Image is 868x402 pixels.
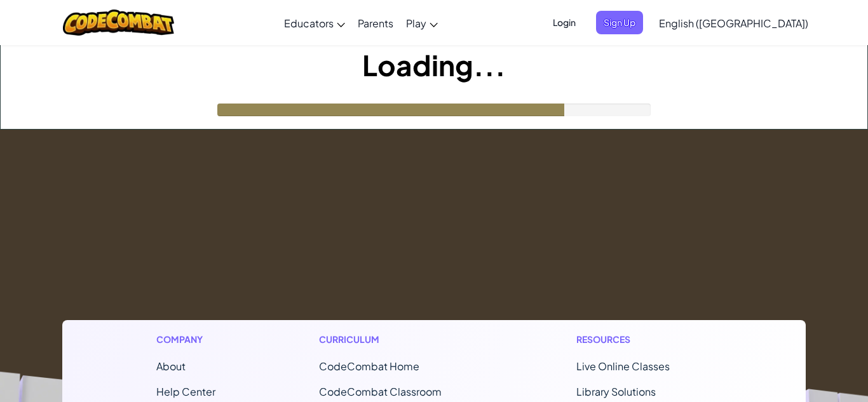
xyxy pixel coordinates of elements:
[319,333,473,346] h1: Curriculum
[319,359,419,373] span: CodeCombat Home
[400,6,444,40] a: Play
[406,17,426,30] span: Play
[319,385,442,398] a: CodeCombat Classroom
[653,6,815,40] a: English ([GEOGRAPHIC_DATA])
[596,11,643,34] button: Sign Up
[351,6,400,40] a: Parents
[576,359,670,373] a: Live Online Classes
[284,17,334,30] span: Educators
[156,385,215,398] a: Help Center
[545,11,583,34] button: Login
[1,45,867,84] h1: Loading...
[576,385,656,398] a: Library Solutions
[659,17,808,30] span: English ([GEOGRAPHIC_DATA])
[63,10,174,36] img: CodeCombat logo
[576,333,712,346] h1: Resources
[156,359,186,373] a: About
[156,333,215,346] h1: Company
[278,6,351,40] a: Educators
